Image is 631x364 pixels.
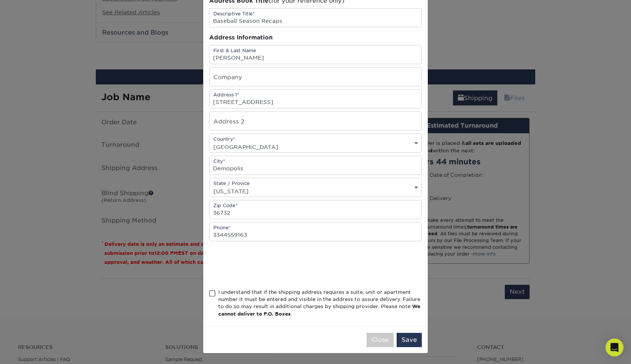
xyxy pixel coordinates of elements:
div: I understand that if the shipping address requires a suite, unit or apartment number it must be e... [218,289,422,318]
div: Open Intercom Messenger [605,338,623,356]
iframe: reCAPTCHA [209,250,323,280]
button: Save [397,333,422,347]
div: Address Information [209,33,422,42]
button: Close [367,333,394,347]
b: We cannot deliver to P.O. Boxes [218,304,420,316]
